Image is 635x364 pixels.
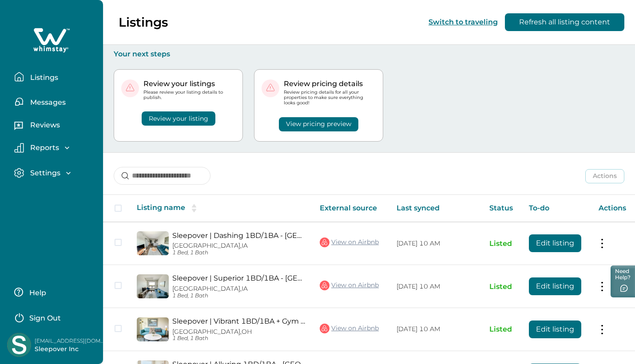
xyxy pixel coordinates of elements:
a: Sleepover | Dashing 1BD/1BA - [GEOGRAPHIC_DATA] [172,231,306,240]
button: sorting [185,204,203,213]
p: Messages [28,98,66,107]
p: Listings [28,73,58,82]
img: Whimstay Host [7,333,31,357]
button: Settings [14,168,96,178]
p: [GEOGRAPHIC_DATA], IA [172,242,306,249]
p: [DATE] 10 AM [397,282,475,291]
button: Actions [585,169,624,183]
p: 1 Bed, 1 Bath [172,335,306,342]
button: Listings [14,68,96,86]
p: Reports [28,143,59,152]
img: propertyImage_Sleepover | Dashing 1BD/1BA - Des Moines [137,231,169,255]
p: Your next steps [114,50,624,59]
button: Sign Out [14,308,93,326]
p: [DATE] 10 AM [397,239,475,248]
th: External source [313,195,389,222]
a: View on Airbnb [320,280,379,291]
a: Sleepover | Superior 1BD/1BA - [GEOGRAPHIC_DATA] [172,274,306,282]
p: Review pricing details for all your properties to make sure everything looks good! [284,90,376,106]
p: Settings [28,169,60,178]
th: Status [482,195,522,222]
p: 1 Bed, 1 Bath [172,293,306,299]
p: Review pricing details [284,79,376,88]
button: View pricing preview [279,117,358,131]
p: [GEOGRAPHIC_DATA], OH [172,328,306,336]
button: Switch to traveling [429,18,498,26]
a: View on Airbnb [320,237,379,248]
a: View on Airbnb [320,323,379,334]
button: Messages [14,93,96,111]
button: Edit listing [529,234,581,252]
button: Edit listing [529,320,581,338]
p: Sleepover Inc [35,345,106,354]
button: Help [14,283,93,301]
p: 1 Bed, 1 Bath [172,249,306,256]
p: Help [27,289,46,297]
p: Listings [119,15,168,30]
button: Edit listing [529,277,581,295]
button: Refresh all listing content [505,13,624,31]
p: Listed [489,325,515,334]
th: Listing name [130,195,313,222]
img: propertyImage_Sleepover | Vibrant 1BD/1BA + Gym - Cincinnati [137,317,169,341]
button: Reviews [14,118,96,135]
th: Actions [591,195,635,222]
img: propertyImage_Sleepover | Superior 1BD/1BA - Des Moines [137,274,169,298]
p: Reviews [28,121,60,130]
p: [EMAIL_ADDRESS][DOMAIN_NAME] [35,336,106,345]
a: Sleepover | Vibrant 1BD/1BA + Gym - [GEOGRAPHIC_DATA] [172,317,306,325]
button: Review your listing [142,111,215,126]
p: Review your listings [143,79,235,88]
th: Last synced [389,195,482,222]
th: To-do [522,195,591,222]
p: Listed [489,239,515,248]
p: Sign Out [29,314,61,323]
p: [DATE] 10 AM [397,325,475,334]
p: [GEOGRAPHIC_DATA], IA [172,285,306,293]
p: Please review your listing details to publish. [143,90,235,100]
p: Listed [489,282,515,291]
button: Reports [14,143,96,153]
